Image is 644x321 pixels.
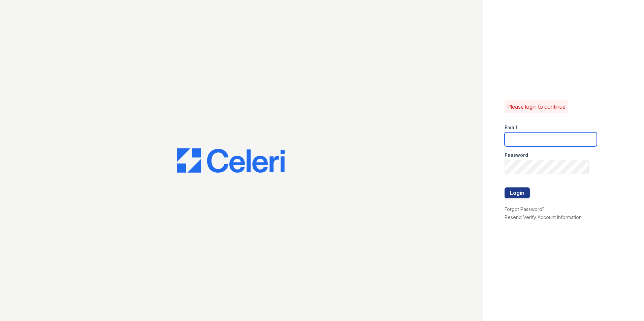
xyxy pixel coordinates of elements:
p: Please login to continue [507,103,566,111]
img: CE_Logo_Blue-a8612792a0a2168367f1c8372b55b34899dd931a85d93a1a3d3e32e68fde9ad4.png [177,148,285,173]
button: Login [505,187,530,198]
a: Resend Verify Account Information [505,214,582,220]
label: Email [505,124,517,131]
label: Password [505,152,528,158]
a: Forgot Password? [505,206,545,212]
